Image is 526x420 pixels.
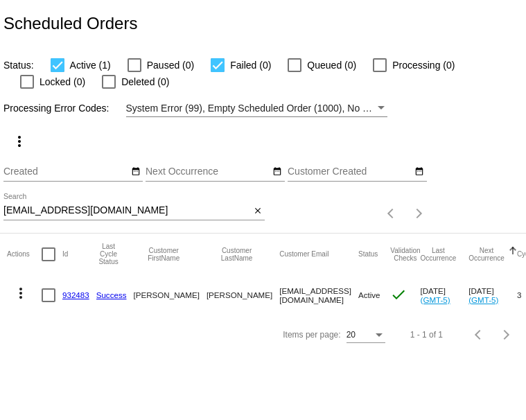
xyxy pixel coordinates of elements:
[131,166,141,177] mat-icon: date_range
[272,166,282,177] mat-icon: date_range
[465,321,493,349] button: Previous page
[3,60,34,71] span: Status:
[288,166,412,177] input: Customer Created
[12,285,29,301] mat-icon: more_vert
[62,290,89,299] a: 932483
[347,330,356,340] span: 20
[468,295,498,304] a: (GMT-5)
[134,247,194,262] button: Change sorting for CustomerFirstName
[468,275,517,315] mat-cell: [DATE]
[390,286,407,303] mat-icon: check
[358,290,380,299] span: Active
[230,57,271,73] span: Failed (0)
[279,275,358,315] mat-cell: [EMAIL_ADDRESS][DOMAIN_NAME]
[207,275,279,315] mat-cell: [PERSON_NAME]
[410,330,443,340] div: 1 - 1 of 1
[40,73,85,90] span: Locked (0)
[121,73,169,90] span: Deleted (0)
[7,234,42,275] mat-header-cell: Actions
[3,103,109,114] span: Processing Error Codes:
[468,247,505,262] button: Change sorting for NextOccurrenceUtc
[3,14,137,33] h2: Scheduled Orders
[250,204,265,218] button: Clear
[378,200,405,227] button: Previous page
[421,247,457,262] button: Change sorting for LastOccurrenceUtc
[207,247,267,262] button: Change sorting for CustomerLastName
[96,243,121,265] button: Change sorting for LastProcessingCycleId
[347,331,385,340] mat-select: Items per page:
[146,166,270,177] input: Next Occurrence
[3,166,128,177] input: Created
[421,295,450,304] a: (GMT-5)
[3,205,250,216] input: Search
[392,57,455,73] span: Processing (0)
[147,57,194,73] span: Paused (0)
[279,250,328,259] button: Change sorting for CustomerEmail
[253,206,263,217] mat-icon: close
[405,200,433,227] button: Next page
[414,166,424,177] mat-icon: date_range
[11,133,28,150] mat-icon: more_vert
[493,321,520,349] button: Next page
[307,57,356,73] span: Queued (0)
[358,250,378,259] button: Change sorting for Status
[96,290,127,299] a: Success
[134,275,207,315] mat-cell: [PERSON_NAME]
[421,275,469,315] mat-cell: [DATE]
[70,57,111,73] span: Active (1)
[62,250,68,259] button: Change sorting for Id
[126,100,387,117] mat-select: Filter by Processing Error Codes
[390,234,420,275] mat-header-cell: Validation Checks
[283,330,340,340] div: Items per page:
